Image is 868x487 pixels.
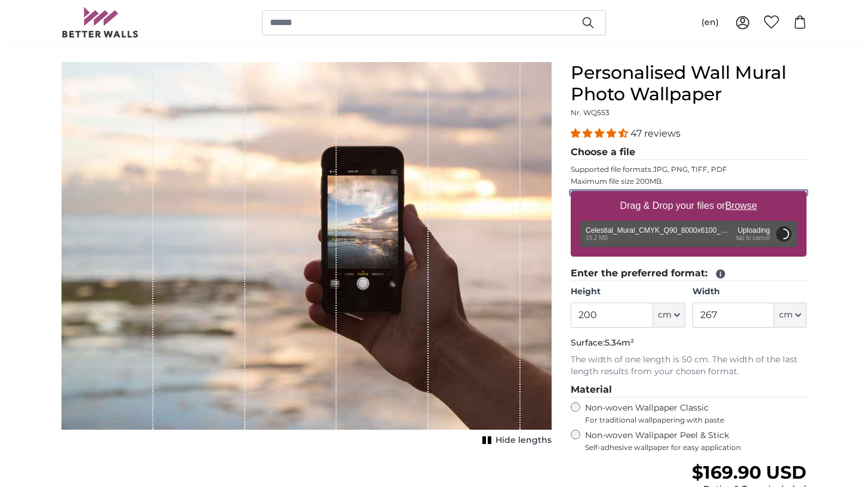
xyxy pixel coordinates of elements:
span: 5.34m² [605,337,634,348]
legend: Material [571,383,807,397]
p: The width of one length is 50 cm. The width of the last length results from your chosen format. [571,354,807,378]
label: Height [571,286,685,298]
p: Surface: [571,337,807,349]
span: 47 reviews [630,128,681,139]
legend: Enter the preferred format: [571,266,807,281]
h1: Personalised Wall Mural Photo Wallpaper [571,62,807,105]
span: For traditional wallpapering with paste [585,415,807,425]
button: cm [653,303,685,328]
button: Hide lengths [479,432,552,449]
p: Maximum file size 200MB. [571,177,807,186]
u: Browse [725,201,757,211]
button: cm [774,303,807,328]
button: (en) [692,12,728,33]
legend: Choose a file [571,145,807,160]
label: Non-woven Wallpaper Classic [585,402,807,425]
span: $169.90 USD [692,461,807,483]
span: 4.38 stars [571,128,630,139]
span: Self-adhesive wallpaper for easy application [585,443,807,452]
span: cm [658,309,672,321]
span: Nr. WQ553 [571,108,610,117]
label: Drag & Drop your files or [615,194,762,218]
label: Non-woven Wallpaper Peel & Stick [585,430,807,452]
p: Supported file formats JPG, PNG, TIFF, PDF [571,165,807,174]
img: Betterwalls [61,7,139,38]
label: Width [692,286,807,298]
div: 1 of 1 [61,62,552,449]
span: cm [779,309,793,321]
span: Hide lengths [495,434,552,446]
